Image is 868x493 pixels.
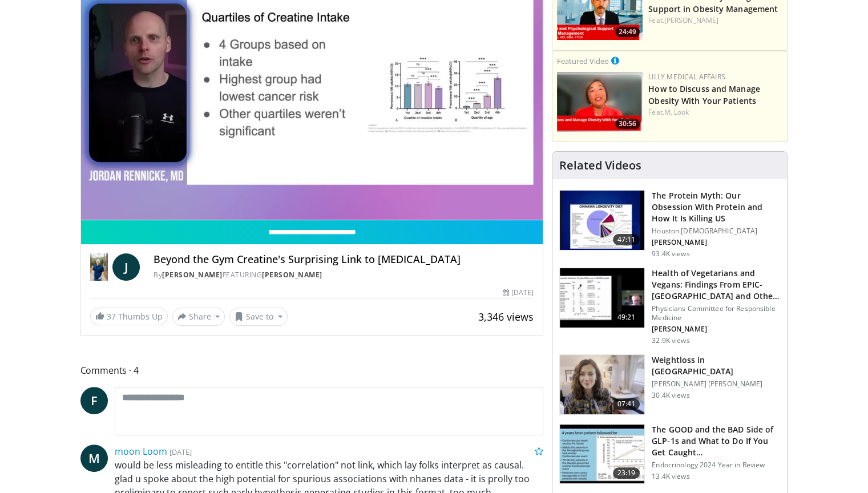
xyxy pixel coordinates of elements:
[664,107,689,117] a: M. Look
[172,308,225,326] button: Share
[652,379,780,389] p: [PERSON_NAME] [PERSON_NAME]
[559,268,780,345] a: 49:21 Health of Vegetarians and Vegans: Findings From EPIC-[GEOGRAPHIC_DATA] and Othe… Physicians...
[652,304,780,322] p: Physicians Committee for Responsible Medicine
[559,190,780,258] a: 47:11 The Protein Myth: Our Obsession With Protein and How It Is Killing US Houston [DEMOGRAPHIC_...
[648,72,725,82] a: Lilly Medical Affairs
[478,310,534,324] span: 3,346 views
[154,253,534,266] h4: Beyond the Gym Creatine's Surprising Link to [MEDICAL_DATA]
[115,445,167,458] a: moon Loom
[559,159,641,172] h4: Related Videos
[652,336,689,345] p: 32.9K views
[162,270,223,280] a: [PERSON_NAME]
[559,354,780,415] a: 07:41 Weightloss in [GEOGRAPHIC_DATA] [PERSON_NAME] [PERSON_NAME] 30.4K views
[613,312,640,323] span: 49:21
[613,234,640,245] span: 47:11
[652,190,780,224] h3: The Protein Myth: Our Obsession With Protein and How It Is Killing US
[80,444,108,472] a: M
[613,467,640,479] span: 23:19
[652,268,780,302] h3: Health of Vegetarians and Vegans: Findings From EPIC-[GEOGRAPHIC_DATA] and Othe…
[503,288,534,298] div: [DATE]
[90,308,168,325] a: 37 Thumbs Up
[648,83,760,106] a: How to Discuss and Manage Obesity With Your Patients
[652,460,780,470] p: Endocrinology 2024 Year in Review
[90,253,108,281] img: Dr. Jordan Rennicke
[169,447,192,457] small: [DATE]
[652,354,780,377] h3: Weightloss in [GEOGRAPHIC_DATA]
[664,15,718,25] a: [PERSON_NAME]
[652,325,780,334] p: [PERSON_NAME]
[652,249,689,258] p: 93.4K views
[107,311,116,322] span: 37
[652,227,780,236] p: Houston [DEMOGRAPHIC_DATA]
[560,355,644,414] img: 9983fed1-7565-45be-8934-aef1103ce6e2.150x105_q85_crop-smart_upscale.jpg
[262,270,322,280] a: [PERSON_NAME]
[615,119,640,129] span: 30:56
[652,424,780,458] h3: The GOOD and the BAD Side of GLP-1s and What to Do If You Get Caught…
[560,268,644,328] img: 606f2b51-b844-428b-aa21-8c0c72d5a896.150x105_q85_crop-smart_upscale.jpg
[652,238,780,247] p: [PERSON_NAME]
[560,191,644,250] img: b7b8b05e-5021-418b-a89a-60a270e7cf82.150x105_q85_crop-smart_upscale.jpg
[648,107,782,118] div: Feat.
[652,391,689,400] p: 30.4K views
[648,15,782,26] div: Feat.
[112,253,140,281] a: J
[80,387,108,414] a: F
[559,424,780,484] a: 23:19 The GOOD and the BAD Side of GLP-1s and What to Do If You Get Caught… Endocrinology 2024 Ye...
[154,270,534,280] div: By FEATURING
[229,308,288,326] button: Save to
[652,472,689,481] p: 13.4K views
[613,398,640,410] span: 07:41
[80,363,544,378] span: Comments 4
[557,72,643,132] a: 30:56
[560,425,644,484] img: 756cb5e3-da60-49d4-af2c-51c334342588.150x105_q85_crop-smart_upscale.jpg
[615,27,640,37] span: 24:49
[557,56,609,66] small: Featured Video
[557,72,643,132] img: c98a6a29-1ea0-4bd5-8cf5-4d1e188984a7.png.150x105_q85_crop-smart_upscale.png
